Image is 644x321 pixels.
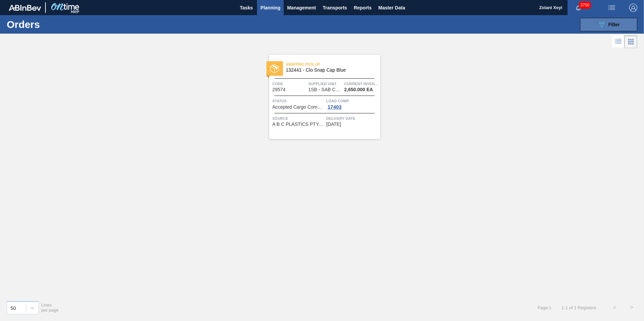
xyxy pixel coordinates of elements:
[326,98,379,110] a: Load Comp.17403
[308,80,343,87] span: Supplied Unit
[606,299,623,316] button: <
[272,115,325,122] span: Source
[272,98,325,104] span: Status
[579,1,591,9] span: 3750
[41,302,59,313] span: Lines per page
[9,5,41,11] img: TNhmsLtSVTkK8tSr43FrP2fwEKptu5GPRR3wAAAABJRU5ErkJggg==
[623,299,640,316] button: >
[612,35,624,48] div: List Vision
[272,122,325,127] span: A B C PLASTICS PTY LTD
[286,61,380,68] span: Awaiting Pick Up
[308,87,342,92] span: 1SB - SAB Chamdor Brewery
[270,64,279,73] img: status
[287,4,316,12] span: Management
[580,18,637,31] button: Filter
[344,80,379,87] span: Current inventory
[239,4,254,12] span: Tasks
[354,4,372,12] span: Reports
[608,4,616,12] img: userActions
[326,122,341,127] span: 07/04/2025
[538,305,551,310] span: Page : 1
[344,87,373,92] span: 2,650.000 EA
[378,4,405,12] span: Master Data
[561,305,596,310] span: 1 - 1 of 1 Registers
[286,68,375,73] span: 132441 - Clo Snap Cap Blue
[568,3,589,12] button: Notifications
[326,98,379,104] span: Load Comp.
[323,4,347,12] span: Transports
[326,104,343,110] div: 17403
[10,305,16,311] div: 50
[272,80,307,87] span: Code
[264,55,380,139] a: statusAwaiting Pick Up132441 - Clo Snap Cap BlueCode29574Supplied Unit1SB - SAB Chamdor BreweryCu...
[260,4,280,12] span: Planning
[272,105,325,110] span: Accepted Cargo Composition
[624,35,637,48] div: Card Vision
[608,22,620,27] span: Filter
[326,115,379,122] span: Delivery Date
[629,4,637,12] img: Logout
[7,21,107,28] h1: Orders
[272,87,286,92] span: 29574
